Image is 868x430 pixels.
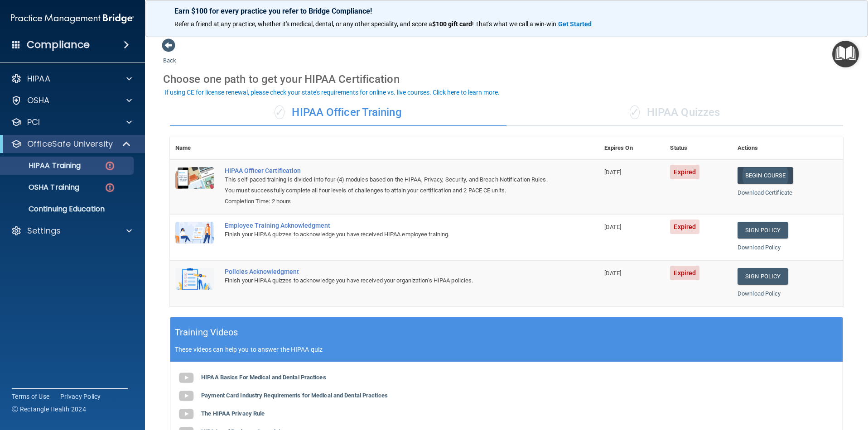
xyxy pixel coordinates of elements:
a: Begin Course [738,167,793,184]
a: Download Policy [738,244,781,251]
button: If using CE for license renewal, please check your state's requirements for online vs. live cours... [163,88,501,97]
th: Name [170,137,219,159]
span: Refer a friend at any practice, whether it's medical, dental, or any other speciality, and score a [174,20,432,28]
a: HIPAA [11,73,132,84]
th: Expires On [599,137,665,159]
div: If using CE for license renewal, please check your state's requirements for online vs. live cours... [164,89,500,96]
button: Open Resource Center [832,41,859,67]
p: OfficeSafe University [27,139,113,149]
a: Back [163,46,176,64]
a: Download Policy [738,290,781,297]
a: Settings [11,225,132,236]
span: [DATE] [604,270,622,277]
div: Employee Training Acknowledgment [225,222,554,229]
a: Download Certificate [738,189,792,196]
h4: Compliance [27,38,90,51]
div: HIPAA Quizzes [506,99,843,126]
span: Expired [670,266,699,280]
div: HIPAA Officer Training [170,99,506,126]
span: [DATE] [604,224,622,230]
b: The HIPAA Privacy Rule [201,410,265,417]
strong: Get Started [558,20,592,28]
span: ✓ [630,105,640,119]
a: Terms of Use [12,392,49,401]
img: danger-circle.6113f641.png [104,160,116,172]
h5: Training Videos [175,325,238,340]
p: HIPAA [27,73,50,84]
a: Sign Policy [738,222,788,239]
div: Choose one path to get your HIPAA Certification [163,66,850,92]
span: Expired [670,165,699,179]
span: [DATE] [604,169,622,176]
p: Settings [27,225,61,236]
a: OfficeSafe University [11,139,131,149]
strong: $100 gift card [432,20,472,28]
b: HIPAA Basics For Medical and Dental Practices [201,374,326,381]
p: OSHA Training [6,183,79,192]
p: OSHA [27,95,50,106]
img: gray_youtube_icon.38fcd6cc.png [177,387,195,405]
b: Payment Card Industry Requirements for Medical and Dental Practices [201,392,388,399]
a: PCI [11,117,132,128]
div: Finish your HIPAA quizzes to acknowledge you have received HIPAA employee training. [225,229,554,240]
div: Policies Acknowledgment [225,268,554,275]
a: OSHA [11,95,132,106]
p: PCI [27,117,40,128]
th: Status [665,137,732,159]
img: danger-circle.6113f641.png [104,182,116,193]
a: Privacy Policy [60,392,101,401]
a: HIPAA Officer Certification [225,167,554,174]
span: ✓ [275,105,285,119]
th: Actions [732,137,843,159]
img: gray_youtube_icon.38fcd6cc.png [177,405,195,423]
p: These videos can help you to answer the HIPAA quiz [175,346,838,353]
span: Ⓒ Rectangle Health 2024 [12,405,86,414]
div: Completion Time: 2 hours [225,196,554,207]
div: Finish your HIPAA quizzes to acknowledge you have received your organization’s HIPAA policies. [225,275,554,286]
span: ! That's what we call a win-win. [472,20,558,28]
p: Continuing Education [6,205,130,214]
p: Earn $100 for every practice you refer to Bridge Compliance! [174,7,839,15]
img: PMB logo [11,10,134,28]
img: gray_youtube_icon.38fcd6cc.png [177,369,195,387]
div: This self-paced training is divided into four (4) modules based on the HIPAA, Privacy, Security, ... [225,174,554,196]
a: Get Started [558,20,593,28]
p: HIPAA Training [6,161,81,170]
span: Expired [670,220,699,234]
a: Sign Policy [738,268,788,285]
